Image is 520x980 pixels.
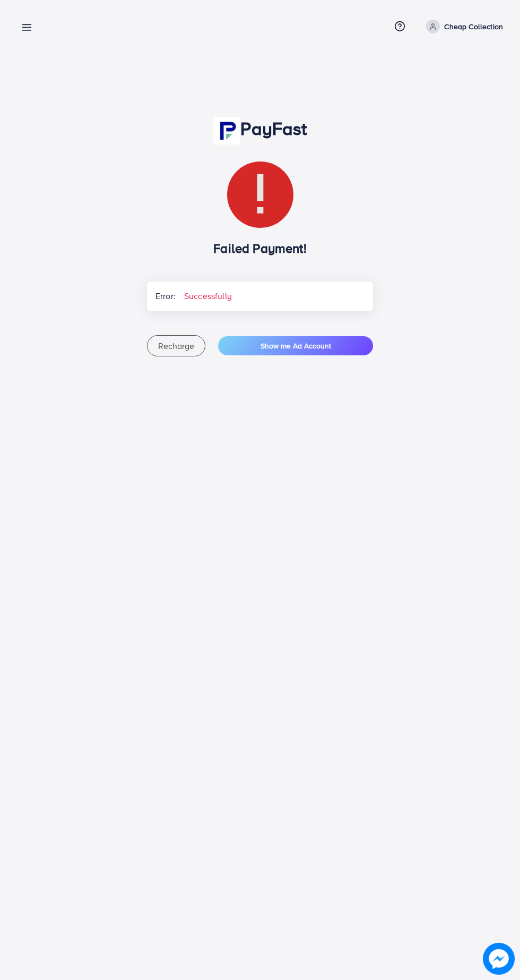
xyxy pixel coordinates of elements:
h3: Failed Payment! [147,241,373,256]
button: Recharge [147,335,205,356]
span: Recharge [158,340,194,352]
button: Show me Ad Account [218,336,373,355]
img: Error [227,161,293,228]
span: Successfully [176,282,240,311]
p: Cheap Collection [444,20,503,33]
span: Show me Ad Account [261,340,331,351]
img: image [483,943,515,975]
a: Cheap Collection [422,20,503,33]
img: PayFast [213,117,240,144]
h1: PayFast [147,117,373,144]
span: Error: [147,282,176,311]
